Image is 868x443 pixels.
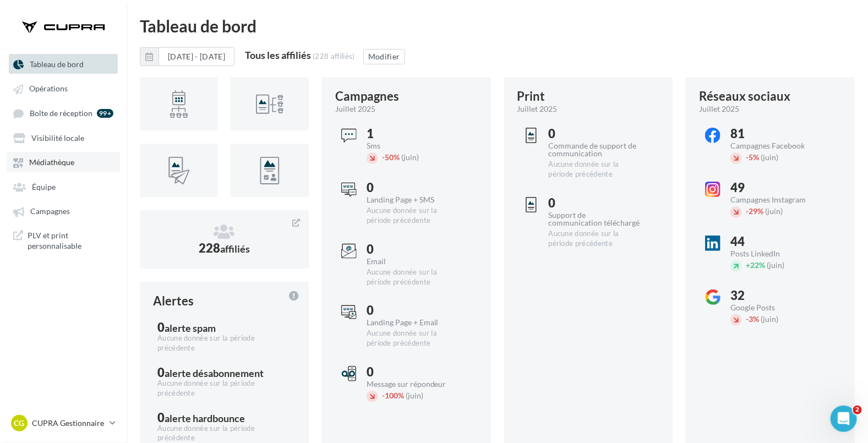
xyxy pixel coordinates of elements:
[157,412,291,424] div: 0
[313,52,355,61] div: (228 affiliés)
[335,90,399,102] div: Campagnes
[406,391,423,400] span: (juin)
[746,260,765,270] span: 22%
[165,368,264,378] div: alerte désabonnement
[30,108,92,118] span: Boîte de réception
[730,250,822,258] div: Posts LinkedIn
[7,103,120,123] a: Boîte de réception 99+
[28,230,113,251] span: PLV et print personnalisable
[382,152,400,162] span: 50%
[165,413,245,423] div: alerte hardbounce
[549,160,641,179] div: Aucune donnée sur la période précédente
[140,47,234,66] button: [DATE] - [DATE]
[730,289,822,302] div: 32
[746,314,749,324] span: -
[746,314,759,324] span: 3%
[767,260,784,270] span: (juin)
[730,196,822,204] div: Campagnes Instagram
[7,78,120,98] a: Opérations
[367,304,458,316] div: 0
[382,391,385,400] span: -
[730,142,822,150] div: Campagnes Facebook
[730,236,822,248] div: 44
[746,206,749,216] span: -
[853,406,862,414] span: 2
[699,90,790,102] div: Réseaux sociaux
[549,211,641,227] div: Support de communication téléchargé
[761,314,778,324] span: (juin)
[367,243,458,255] div: 0
[367,380,458,388] div: Message sur répondeur
[31,133,84,143] span: Visibilité locale
[549,197,641,209] div: 0
[157,321,291,333] div: 0
[367,366,458,378] div: 0
[32,418,105,429] p: CUPRA Gestionnaire
[746,260,750,270] span: +
[153,295,194,307] div: Alertes
[367,128,458,140] div: 1
[401,152,419,162] span: (juin)
[730,128,822,140] div: 81
[765,206,783,216] span: (juin)
[367,142,458,150] div: Sms
[831,406,857,432] iframe: Intercom live chat
[7,177,120,196] a: Équipe
[746,152,759,162] span: 5%
[140,18,855,34] div: Tableau de bord
[699,103,739,114] span: juillet 2025
[549,142,641,157] div: Commande de support de communication
[199,240,250,255] span: 228
[30,59,84,69] span: Tableau de bord
[367,196,458,204] div: Landing Page + SMS
[157,333,291,353] div: Aucune donnée sur la période précédente
[367,258,458,265] div: Email
[32,182,56,192] span: Équipe
[517,90,545,102] div: Print
[7,54,120,74] a: Tableau de bord
[7,226,120,256] a: PLV et print personnalisable
[30,207,70,216] span: Campagnes
[159,47,234,66] button: [DATE] - [DATE]
[9,413,118,434] a: CG CUPRA Gestionnaire
[29,158,74,167] span: Médiathèque
[367,329,458,348] div: Aucune donnée sur la période précédente
[367,182,458,194] div: 0
[7,201,120,221] a: Campagnes
[746,152,749,162] span: -
[157,379,291,398] div: Aucune donnée sur la période précédente
[367,319,458,326] div: Landing Page + Email
[746,206,763,216] span: 29%
[382,391,404,400] span: 100%
[549,229,641,249] div: Aucune donnée sur la période précédente
[29,84,68,94] span: Opérations
[157,367,291,379] div: 0
[761,152,778,162] span: (juin)
[220,243,250,255] span: affiliés
[363,49,405,64] button: Modifier
[517,103,558,114] span: juillet 2025
[730,304,822,311] div: Google Posts
[382,152,385,162] span: -
[367,267,458,287] div: Aucune donnée sur la période précédente
[730,182,822,194] div: 49
[549,128,641,140] div: 0
[245,50,311,60] div: Tous les affiliés
[97,109,113,118] div: 99+
[367,206,458,226] div: Aucune donnée sur la période précédente
[7,128,120,147] a: Visibilité locale
[335,103,375,114] span: juillet 2025
[165,323,216,333] div: alerte spam
[14,418,25,429] span: CG
[7,152,120,172] a: Médiathèque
